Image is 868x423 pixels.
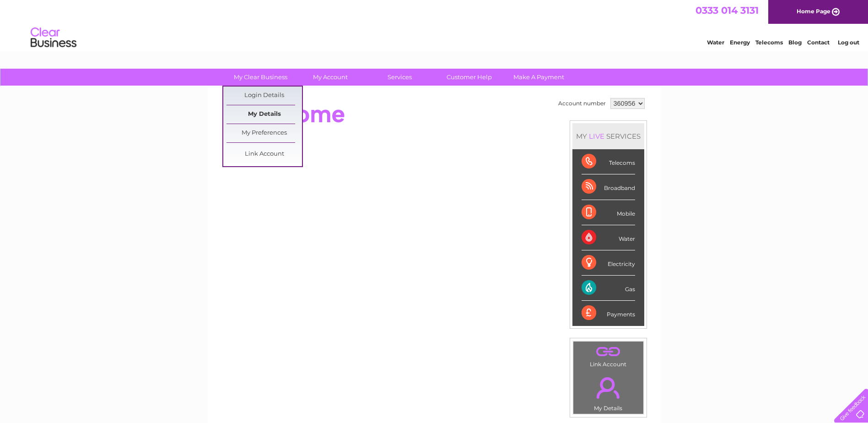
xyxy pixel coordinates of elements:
[431,69,507,86] a: Customer Help
[576,344,641,360] a: .
[582,250,635,276] div: Electricity
[501,69,577,86] a: Make A Payment
[707,39,724,46] a: Water
[730,39,750,46] a: Energy
[226,87,302,105] a: Login Details
[362,69,437,86] a: Services
[695,5,759,16] a: 0333 014 3131
[218,5,651,44] div: Clear Business is a trading name of Verastar Limited (registered in [GEOGRAPHIC_DATA] No. 3667643...
[292,69,368,86] a: My Account
[582,301,635,325] div: Payments
[573,341,644,370] td: Link Account
[587,132,606,141] div: LIVE
[556,96,608,111] td: Account number
[582,174,635,200] div: Broadband
[582,200,635,225] div: Mobile
[226,105,302,124] a: My Details
[576,372,641,404] a: .
[226,145,302,163] a: Link Account
[838,39,859,46] a: Log out
[573,369,644,414] td: My Details
[582,225,635,250] div: Water
[755,39,783,46] a: Telecoms
[582,149,635,174] div: Telecoms
[572,123,644,149] div: MY SERVICES
[226,124,302,142] a: My Preferences
[223,69,298,86] a: My Clear Business
[582,276,635,301] div: Gas
[30,24,77,52] img: logo.png
[807,39,830,46] a: Contact
[788,39,802,46] a: Blog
